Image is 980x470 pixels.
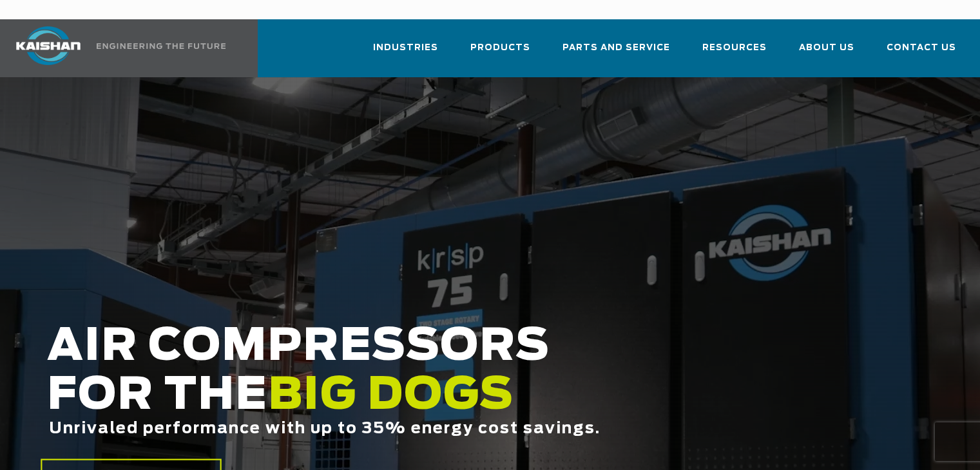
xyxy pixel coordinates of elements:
[373,41,438,55] span: Industries
[97,43,226,49] img: Engineering the future
[702,41,767,55] span: Resources
[562,31,670,75] a: Parts and Service
[470,41,530,55] span: Products
[887,31,956,75] a: Contact Us
[373,31,438,75] a: Industries
[470,31,530,75] a: Products
[49,421,600,437] span: Unrivaled performance with up to 35% energy cost savings.
[562,41,670,55] span: Parts and Service
[268,374,514,418] span: BIG DOGS
[799,31,854,75] a: About Us
[702,31,767,75] a: Resources
[799,41,854,55] span: About Us
[887,41,956,55] span: Contact Us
